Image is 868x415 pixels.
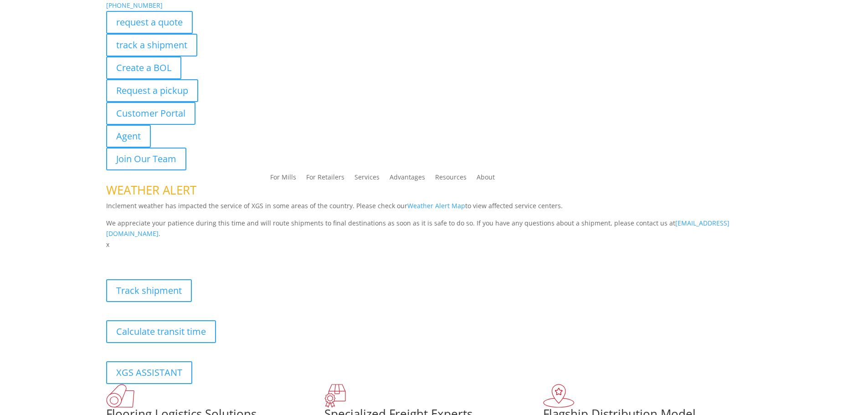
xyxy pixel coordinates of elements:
a: For Mills [270,174,296,184]
a: XGS ASSISTANT [106,361,192,384]
span: WEATHER ALERT [106,182,196,198]
a: Join Our Team [106,148,186,170]
a: Calculate transit time [106,320,216,343]
a: Request a pickup [106,79,198,102]
a: Services [354,174,380,184]
a: Resources [435,174,467,184]
a: track a shipment [106,34,197,56]
a: Advantages [390,174,425,184]
a: Agent [106,125,151,148]
a: Weather Alert Map [407,201,465,210]
p: x [106,239,762,250]
a: [PHONE_NUMBER] [106,1,163,10]
b: Visibility, transparency, and control for your entire supply chain. [106,251,309,260]
a: Track shipment [106,279,192,302]
a: Create a BOL [106,56,181,79]
a: request a quote [106,11,193,34]
img: xgs-icon-focused-on-flooring-red [324,384,346,408]
a: Customer Portal [106,102,195,125]
a: About [477,174,495,184]
img: xgs-icon-total-supply-chain-intelligence-red [106,384,134,408]
p: We appreciate your patience during this time and will route shipments to final destinations as so... [106,218,762,240]
a: For Retailers [306,174,344,184]
p: Inclement weather has impacted the service of XGS in some areas of the country. Please check our ... [106,200,762,218]
img: xgs-icon-flagship-distribution-model-red [543,384,575,408]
